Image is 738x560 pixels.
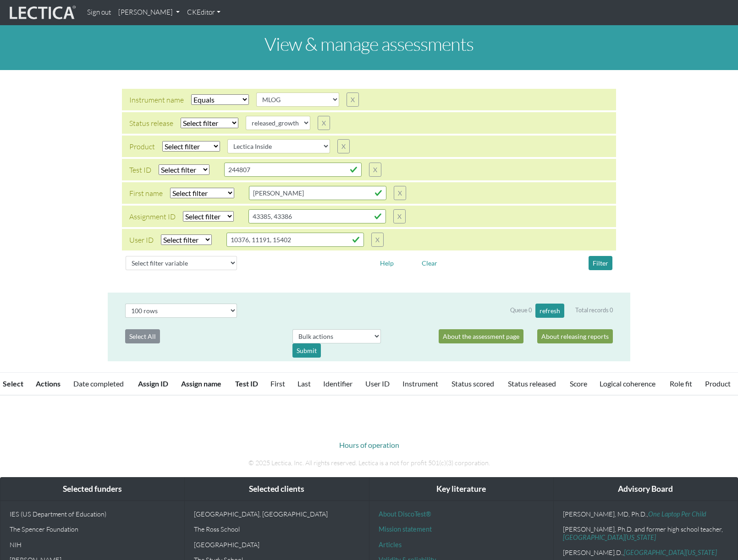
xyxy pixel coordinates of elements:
button: Clear [418,256,441,270]
button: X [371,233,384,247]
a: Score [570,379,587,388]
a: Product [705,379,731,388]
div: Submit [292,343,321,358]
p: [PERSON_NAME], Ph.D. and former high school teacher, [563,525,728,541]
button: refresh [535,304,564,318]
div: Instrument name [129,94,184,105]
p: The Ross School [194,525,359,533]
button: X [393,209,406,223]
p: [GEOGRAPHIC_DATA], [GEOGRAPHIC_DATA] [194,510,359,518]
a: CKEditor [183,4,224,22]
a: One Laptop Per Child [648,510,706,518]
button: Filter [589,256,612,270]
a: Sign out [83,4,115,22]
div: Selected funders [0,478,184,501]
a: Articles [379,541,402,549]
a: Logical coherence [600,379,655,388]
p: [PERSON_NAME].D., [563,549,728,556]
button: X [347,92,359,107]
div: Product [129,141,155,152]
a: [GEOGRAPHIC_DATA][US_STATE] [624,549,717,556]
th: Test ID [230,373,265,396]
div: Queue 0 Total records 0 [510,304,613,318]
button: Select All [125,329,160,343]
p: © 2025 Lectica, Inc. All rights reserved. Lectica is a not for profit 501(c)(3) corporation. [115,458,623,468]
p: IES (US Department of Education) [10,510,175,518]
img: lecticalive [7,4,76,22]
a: About DiscoTest® [379,510,431,518]
a: User ID [365,379,390,388]
a: Last [297,379,311,388]
a: About the assessment page [439,329,523,343]
div: Selected clients [185,478,369,501]
a: Instrument [402,379,438,388]
div: Advisory Board [554,478,738,501]
button: X [369,163,381,177]
button: X [318,116,330,130]
a: [PERSON_NAME] [115,4,183,22]
div: Assignment ID [129,211,176,222]
p: NIH [10,541,175,549]
th: Actions [30,373,68,396]
a: First [270,379,285,388]
a: Status scored [452,379,494,388]
button: X [394,186,406,200]
a: Mission statement [379,525,432,533]
p: [PERSON_NAME], MD, Ph.D., [563,510,728,518]
a: Hours of operation [339,440,399,449]
th: Assign name [176,373,230,396]
a: [GEOGRAPHIC_DATA][US_STATE] [563,533,656,541]
p: The Spencer Foundation [10,525,175,533]
th: Assign ID [132,373,176,396]
a: Role fit [670,379,692,388]
a: Status released [508,379,556,388]
a: Date completed [73,379,124,388]
button: Help [376,256,398,270]
div: Key literature [369,478,553,501]
p: [GEOGRAPHIC_DATA] [194,541,359,549]
div: First name [129,188,163,199]
div: User ID [129,234,154,245]
div: Test ID [129,164,151,175]
div: Status release [129,118,173,129]
a: About releasing reports [537,329,613,343]
a: Identifier [323,379,352,388]
a: Help [376,258,398,266]
button: X [337,139,350,153]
